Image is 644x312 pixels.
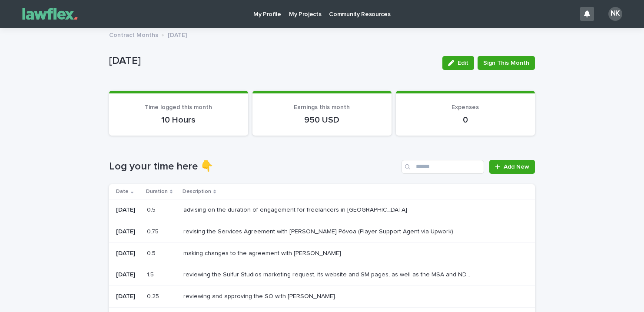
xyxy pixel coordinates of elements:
tr: [DATE]1.51.5 reviewing the Sulfur Studios marketing request, its website and SM pages, as well as... [109,264,535,286]
p: Contract Months [109,30,158,39]
div: NK [608,7,622,21]
button: Sign This Month [478,56,535,70]
tr: [DATE]0.750.75 revising the Services Agreement with [PERSON_NAME] Póvoa (Player Support Agent via... [109,221,535,242]
tr: [DATE]0.50.5 making changes to the agreement with [PERSON_NAME]making changes to the agreement wi... [109,242,535,264]
span: Earnings this month [294,104,350,110]
p: [DATE] [116,228,140,236]
p: 10 Hours [120,115,238,125]
p: [DATE] [116,250,140,257]
p: [DATE] [168,30,187,39]
p: Description [183,187,211,196]
p: revising the Services Agreement with [PERSON_NAME] Póvoa (Player Support Agent via Upwork) [183,226,455,236]
p: advising on the duration of engagement for freelancers in [GEOGRAPHIC_DATA] [183,205,409,214]
p: reviewing and approving the SO with [PERSON_NAME]. [183,291,338,300]
h1: Log your time here 👇 [109,160,398,173]
p: Date [116,187,129,196]
p: Duration [146,187,168,196]
p: 0.75 [147,226,160,236]
p: reviewing the Sulfur Studios marketing request, its website and SM pages, as well as the MSA and ... [183,269,475,279]
span: Sign This Month [483,59,529,67]
span: Add New [504,164,529,170]
tr: [DATE]0.50.5 advising on the duration of engagement for freelancers in [GEOGRAPHIC_DATA]advising ... [109,199,535,221]
p: 0.25 [147,291,161,300]
p: 0 [406,115,524,125]
span: Edit [458,60,468,66]
p: 0.5 [147,205,157,214]
p: 0.5 [147,248,157,257]
p: [DATE] [116,293,140,300]
p: 950 USD [263,115,381,125]
p: [DATE] [116,206,140,214]
p: 1.5 [147,269,156,279]
a: Add New [489,160,535,174]
input: Search [402,160,484,174]
p: making changes to the agreement with [PERSON_NAME] [183,248,343,257]
p: [DATE] [109,55,435,67]
p: [DATE] [116,271,140,279]
span: Expenses [451,104,479,110]
span: Time logged this month [145,104,212,110]
tr: [DATE]0.250.25 reviewing and approving the SO with [PERSON_NAME].reviewing and approving the SO w... [109,286,535,308]
img: Gnvw4qrBSHOAfo8VMhG6 [17,5,83,23]
button: Edit [442,56,474,70]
